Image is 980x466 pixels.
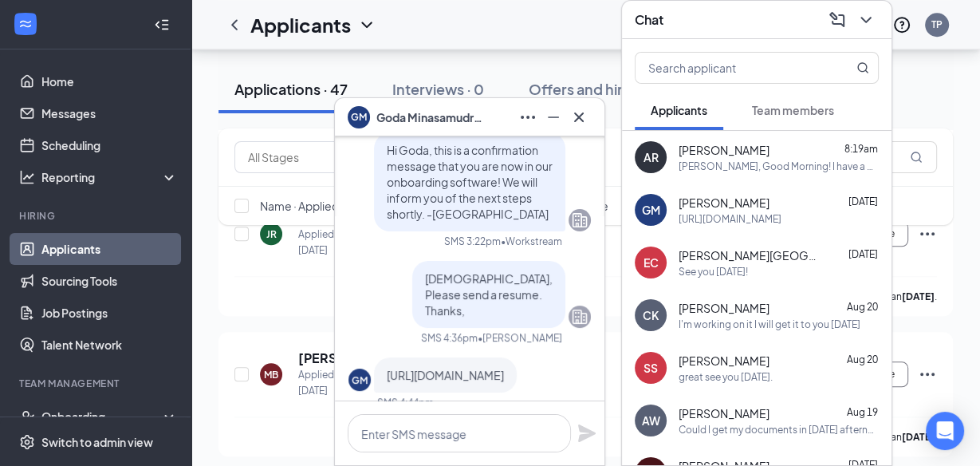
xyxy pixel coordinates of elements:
span: 8:19am [844,143,878,155]
div: Applied on [DATE] [298,367,371,399]
svg: Minimize [544,108,563,127]
svg: Analysis [19,169,35,185]
a: Job Postings [41,297,178,329]
span: • [PERSON_NAME] [478,331,562,345]
div: [PERSON_NAME], Good Morning! I have a open slot for an interview [DATE] at 11am at our [GEOGRAPHI... [679,160,879,173]
div: SMS 4:44pm [377,396,434,409]
span: [PERSON_NAME] [679,142,769,158]
button: Cross [566,105,592,130]
div: great see you [DATE]. [679,370,773,384]
svg: Ellipses [518,108,537,127]
div: Could I get my documents in [DATE] afternoon [679,423,879,436]
b: [DATE] [902,290,935,302]
div: GM [352,373,368,387]
input: Search applicant [636,53,825,83]
span: [PERSON_NAME] [679,405,769,421]
div: TP [931,18,943,31]
b: [DATE] [902,431,935,443]
div: I'm working on it I will get it to you [DATE] [679,318,860,331]
span: Aug 20 [847,301,878,313]
h5: [PERSON_NAME] [298,349,352,367]
button: Ellipses [515,105,541,130]
div: Hiring [19,209,175,223]
div: See you [DATE]! [679,265,748,278]
div: GM [642,202,660,218]
input: All Stages [248,148,393,166]
div: Onboarding [41,409,164,425]
h1: Applicants [250,11,351,38]
a: Applicants [41,233,178,265]
button: ChevronDown [853,7,879,33]
span: [PERSON_NAME] [679,353,769,369]
div: Applications · 47 [234,79,348,99]
svg: Company [570,211,589,230]
span: [PERSON_NAME] [679,300,769,316]
span: Hi Goda, this is a confirmation message that you are now in our onboarding software! We will info... [387,143,553,221]
svg: Collapse [154,17,170,33]
div: Open Intercom Messenger [926,412,964,450]
svg: Cross [569,108,588,127]
h3: Chat [635,11,663,29]
svg: ComposeMessage [828,10,847,30]
svg: Company [570,307,589,326]
div: Offers and hires · 95 [529,79,666,99]
div: Team Management [19,377,175,390]
svg: WorkstreamLogo [18,16,33,32]
button: Minimize [541,105,566,130]
span: Goda Minasamudram [376,109,488,126]
div: Reporting [41,169,179,185]
span: Aug 20 [847,353,878,365]
a: Talent Network [41,329,178,361]
div: MB [264,368,278,381]
span: Aug 19 [847,406,878,418]
svg: Plane [577,424,596,443]
span: [PERSON_NAME][GEOGRAPHIC_DATA] [679,247,822,263]
div: Applied on [DATE] [298,227,371,259]
a: Scheduling [41,129,178,161]
svg: Settings [19,434,35,450]
div: SMS 3:22pm [444,235,501,248]
div: SMS 4:36pm [421,331,478,345]
span: • Workstream [501,235,562,248]
span: Team members [752,103,834,117]
button: ComposeMessage [825,7,850,33]
a: Home [41,65,178,97]
div: Switch to admin view [41,434,153,450]
svg: ChevronDown [856,10,876,30]
span: [PERSON_NAME] [679,195,769,211]
span: [URL][DOMAIN_NAME] [387,368,504,382]
div: AW [642,413,660,428]
a: Sourcing Tools [41,265,178,297]
svg: Ellipses [918,365,937,384]
svg: ChevronDown [357,15,376,34]
div: [URL][DOMAIN_NAME] [679,212,781,226]
svg: MagnifyingGlass [910,151,923,164]
div: AR [643,149,659,165]
svg: MagnifyingGlass [856,61,869,74]
div: Interviews · 0 [392,79,484,99]
div: EC [643,255,659,271]
span: [DATE] [848,195,878,207]
span: [DEMOGRAPHIC_DATA], Please send a resume. Thanks, [425,271,553,318]
svg: ChevronLeft [225,15,244,34]
svg: QuestionInfo [892,15,911,34]
div: CK [643,307,659,323]
div: SS [643,360,658,376]
svg: UserCheck [19,409,35,425]
a: Messages [41,97,178,129]
span: [DATE] [848,248,878,260]
span: Applicants [651,103,707,117]
span: Name · Applied On [260,198,356,214]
